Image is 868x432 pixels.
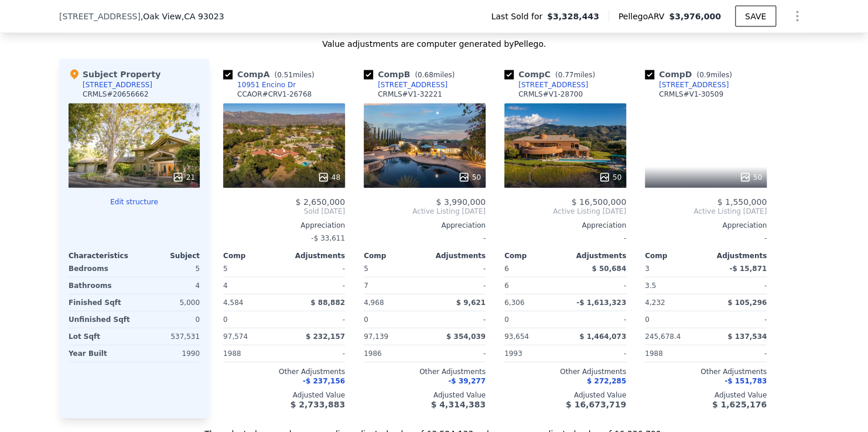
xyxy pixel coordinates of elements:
[69,251,134,260] div: Characteristics
[69,311,132,328] div: Unfinished Sqft
[317,172,340,183] div: 48
[364,390,486,400] div: Adjusted Value
[378,90,442,99] div: CRMLS # V1-32221
[223,80,296,90] a: 10951 Encino Dr
[223,207,345,216] span: Sold [DATE]
[136,328,200,345] div: 537,531
[237,90,312,99] div: CCAOR # CRV1-26768
[504,68,600,80] div: Comp C
[59,38,809,50] div: Value adjustments are computer generated by Pellego .
[645,367,767,376] div: Other Adjustments
[551,71,600,79] span: ( miles)
[364,207,486,216] span: Active Listing [DATE]
[310,299,345,307] span: $ 88,882
[136,345,200,362] div: 1990
[712,400,767,409] span: $ 1,625,176
[286,311,345,328] div: -
[427,277,486,294] div: -
[504,265,509,273] span: 6
[706,251,767,260] div: Adjustments
[69,68,160,80] div: Subject Property
[645,207,767,216] span: Active Listing [DATE]
[223,277,282,294] div: 4
[364,265,368,273] span: 5
[504,299,524,307] span: 6,306
[448,377,486,385] span: -$ 39,277
[223,221,345,230] div: Appreciation
[785,5,809,28] button: Show Options
[410,71,459,79] span: ( miles)
[491,11,548,22] span: Last Sold for
[69,345,132,362] div: Year Built
[458,172,481,183] div: 50
[504,390,626,400] div: Adjusted Value
[645,251,706,260] div: Comp
[659,80,729,90] div: [STREET_ADDRESS]
[708,277,767,294] div: -
[504,80,588,90] a: [STREET_ADDRESS]
[504,277,563,294] div: 6
[223,316,228,324] span: 0
[618,11,669,22] span: Pellego ARV
[223,332,248,341] span: 97,574
[568,311,626,328] div: -
[571,197,626,207] span: $ 16,500,000
[645,265,650,273] span: 3
[504,316,509,324] span: 0
[645,230,767,246] div: -
[518,90,583,99] div: CRMLS # V1-28700
[364,251,425,260] div: Comp
[558,71,573,79] span: 0.77
[364,221,486,230] div: Appreciation
[136,260,200,277] div: 5
[425,251,486,260] div: Adjustments
[69,294,132,311] div: Finished Sqft
[223,299,243,307] span: 4,584
[699,71,710,79] span: 0.9
[735,6,776,27] button: SAVE
[364,68,459,80] div: Comp B
[456,299,486,307] span: $ 9,621
[364,316,368,324] span: 0
[83,80,152,90] div: [STREET_ADDRESS]
[286,260,345,277] div: -
[286,277,345,294] div: -
[306,332,345,341] span: $ 232,157
[364,80,447,90] a: [STREET_ADDRESS]
[504,221,626,230] div: Appreciation
[504,230,626,246] div: -
[59,11,141,22] span: [STREET_ADDRESS]
[669,12,721,21] span: $3,976,000
[427,311,486,328] div: -
[364,277,422,294] div: 7
[727,299,767,307] span: $ 105,296
[295,197,345,207] span: $ 2,650,000
[645,68,737,80] div: Comp D
[223,345,282,362] div: 1988
[223,68,319,80] div: Comp A
[576,299,626,307] span: -$ 1,613,323
[69,260,132,277] div: Bedrooms
[172,172,195,183] div: 21
[136,294,200,311] div: 5,000
[291,400,345,409] span: $ 2,733,883
[69,197,200,207] button: Edit structure
[568,345,626,362] div: -
[692,71,736,79] span: ( miles)
[659,90,723,99] div: CRMLS # V1-30509
[645,390,767,400] div: Adjusted Value
[599,172,621,183] div: 50
[518,80,588,90] div: [STREET_ADDRESS]
[568,277,626,294] div: -
[83,90,149,99] div: CRMLS # 20656662
[739,172,762,183] div: 50
[708,345,767,362] div: -
[134,251,200,260] div: Subject
[269,71,319,79] span: ( miles)
[286,345,345,362] div: -
[223,367,345,376] div: Other Adjustments
[645,277,703,294] div: 3.5
[237,80,296,90] div: 10951 Encino Dr
[645,299,665,307] span: 4,232
[223,390,345,400] div: Adjusted Value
